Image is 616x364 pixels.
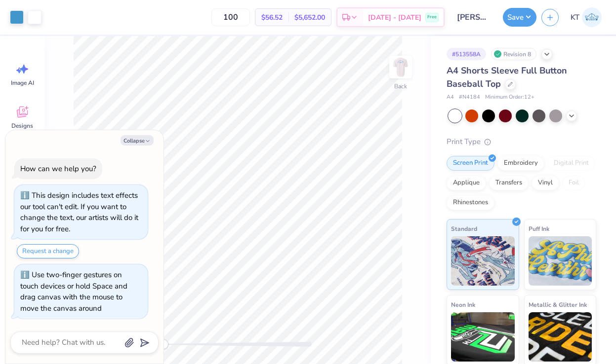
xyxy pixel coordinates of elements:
div: How can we help you? [20,164,96,174]
div: Vinyl [532,176,559,190]
div: This design includes text effects our tool can't edit. If you want to change the text, our artist... [20,190,138,234]
div: Back [394,82,407,91]
span: A4 [447,93,454,102]
span: $56.52 [261,12,283,23]
span: [DATE] - [DATE] [368,12,421,23]
div: Print Type [447,136,596,147]
div: Revision 8 [491,48,536,60]
div: Applique [447,176,486,190]
img: Puff Ink [529,236,592,286]
div: Transfers [489,176,529,190]
img: Metallic & Glitter Ink [529,312,592,362]
span: Puff Ink [529,223,549,234]
div: Rhinestones [447,195,494,210]
div: Screen Print [447,156,494,171]
div: # 513558A [447,48,486,60]
button: Collapse [121,135,154,146]
div: Use two-finger gestures on touch devices or hold Space and drag canvas with the mouse to move the... [20,270,127,313]
span: Neon Ink [451,299,475,310]
span: Designs [11,122,33,130]
button: Request a change [17,244,79,258]
div: Embroidery [497,156,544,171]
div: Digital Print [547,156,595,171]
span: Free [427,14,437,21]
img: Neon Ink [451,312,515,362]
img: Back [391,57,411,77]
span: A4 Shorts Sleeve Full Button Baseball Top [447,65,567,90]
input: Untitled Design [450,7,498,27]
div: Foil [562,176,585,190]
span: Image AI [11,79,34,87]
span: $5,652.00 [294,12,325,23]
input: – – [211,8,250,26]
img: Standard [451,236,515,286]
img: Kaya Tong [582,7,602,27]
span: Minimum Order: 12 + [485,93,534,102]
span: Metallic & Glitter Ink [529,299,587,310]
span: # N4184 [459,93,480,102]
button: Save [503,8,536,27]
span: Standard [451,223,477,234]
span: KT [571,12,579,23]
a: KT [566,7,606,27]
